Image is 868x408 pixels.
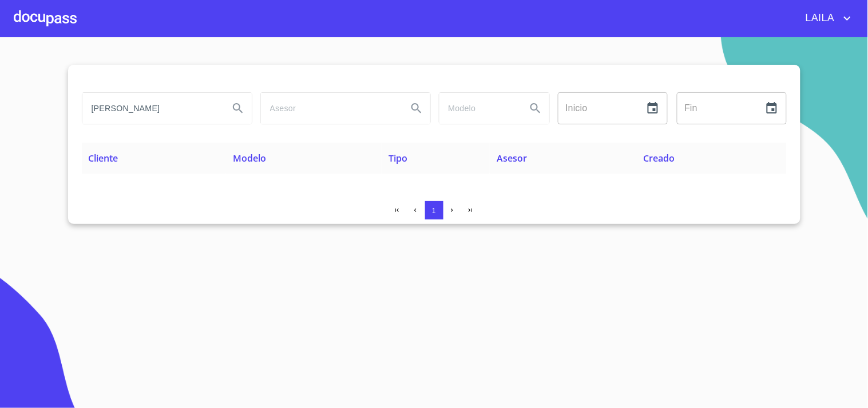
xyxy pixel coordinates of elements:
[89,152,118,164] span: Cliente
[432,206,436,215] span: 1
[403,95,430,122] button: Search
[797,9,841,28] span: LAILA
[224,95,252,122] button: Search
[425,201,443,219] button: 1
[522,95,549,122] button: Search
[261,93,398,124] input: search
[643,152,675,164] span: Creado
[439,93,517,124] input: search
[389,152,407,164] span: Tipo
[497,152,527,164] span: Asesor
[233,152,266,164] span: Modelo
[82,93,220,124] input: search
[797,9,854,28] button: account of current user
